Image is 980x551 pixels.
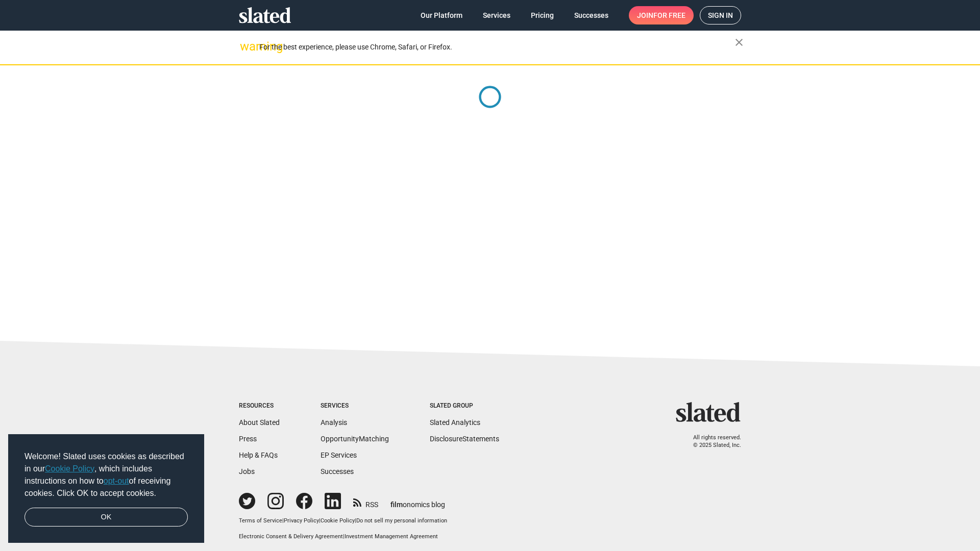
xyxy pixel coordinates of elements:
[430,418,480,427] a: Slated Analytics
[430,435,499,443] a: DisclosureStatements
[390,500,403,509] span: film
[430,402,499,410] div: Slated Group
[475,6,519,24] a: Services
[574,6,608,24] span: Successes
[284,517,319,524] a: Privacy Policy
[321,451,357,459] a: EP Services
[653,6,685,24] span: for free
[239,435,257,443] a: Press
[345,533,438,540] a: Investment Management Agreement
[531,6,554,24] span: Pricing
[321,418,347,427] a: Analysis
[637,6,685,24] span: Join
[240,40,252,53] mat-icon: warning
[8,434,204,543] div: cookieconsent
[104,477,129,485] a: opt-out
[24,508,188,527] a: dismiss cookie message
[24,450,188,499] span: Welcome! Slated uses cookies as described in our , which includes instructions on how to of recei...
[421,6,462,24] span: Our Platform
[282,517,284,524] span: |
[239,402,280,410] div: Resources
[319,517,321,524] span: |
[321,467,354,475] a: Successes
[321,402,389,410] div: Services
[523,6,562,24] a: Pricing
[321,517,355,524] a: Cookie Policy
[700,6,741,24] a: Sign in
[353,494,378,510] a: RSS
[321,435,389,443] a: OpportunityMatching
[239,533,343,540] a: Electronic Consent & Delivery Agreement
[629,6,694,24] a: Joinfor free
[343,533,345,540] span: |
[356,517,447,525] button: Do not sell my personal information
[259,40,735,54] div: For the best experience, please use Chrome, Safari, or Firefox.
[239,418,280,427] a: About Slated
[708,7,733,24] span: Sign in
[355,517,356,524] span: |
[412,6,471,24] a: Our Platform
[483,6,510,24] span: Services
[682,434,741,449] p: All rights reserved. © 2025 Slated, Inc.
[239,467,255,475] a: Jobs
[45,464,94,473] a: Cookie Policy
[566,6,617,24] a: Successes
[733,36,745,48] mat-icon: close
[239,451,278,459] a: Help & FAQs
[239,517,282,524] a: Terms of Service
[390,492,445,510] a: filmonomics blog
